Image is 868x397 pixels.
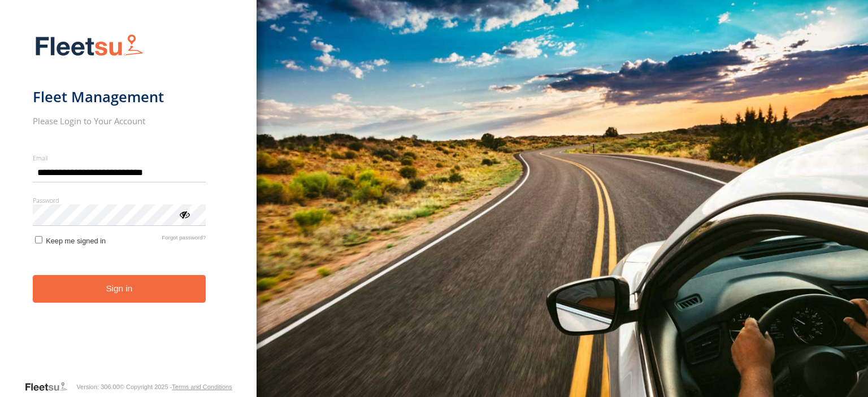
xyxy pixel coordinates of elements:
div: © Copyright 2025 - [120,383,232,390]
a: Forgot password? [162,234,206,245]
img: Fleetsu [33,32,146,60]
form: main [33,27,224,380]
button: Sign in [33,275,206,303]
h2: Please Login to Your Account [33,115,206,126]
label: Password [33,196,206,204]
span: Keep me signed in [46,237,106,245]
div: Version: 306.00 [76,383,119,390]
input: Keep me signed in [35,236,42,243]
a: Visit our Website [24,381,76,392]
label: Email [33,154,206,162]
h1: Fleet Management [33,88,206,106]
a: Terms and Conditions [172,383,232,390]
div: ViewPassword [179,208,190,220]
